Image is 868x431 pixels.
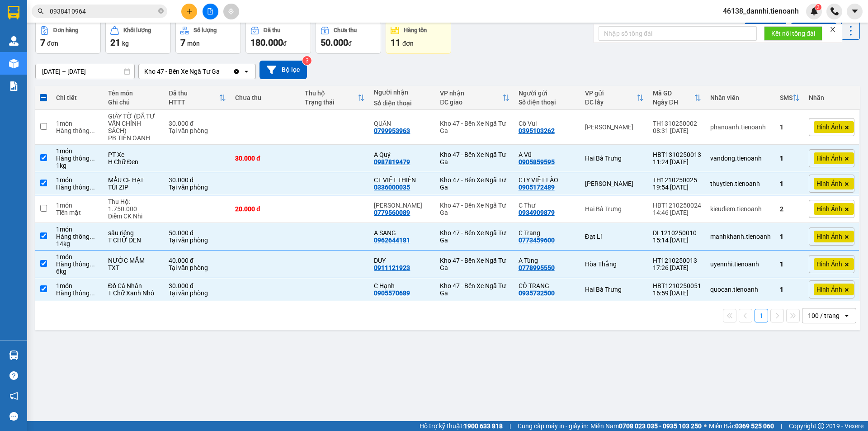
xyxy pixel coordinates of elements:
[440,257,509,271] div: Kho 47 - Bến Xe Ngã Tư Ga
[440,90,502,97] div: VP nhận
[56,226,99,233] div: 1 món
[374,99,431,107] div: Số điện thoại
[519,184,555,191] div: 0905172489
[56,209,99,216] div: Tiền mặt
[374,289,410,297] div: 0905570689
[374,209,410,216] div: 0779560089
[519,229,576,237] div: C Trang
[105,21,171,54] button: Khối lượng21kg
[56,155,99,162] div: Hàng thông thường
[169,237,226,244] div: Tại văn phòng
[653,158,701,166] div: 11:24 [DATE]
[519,282,576,289] div: CÔ TRANG
[386,21,451,54] button: Hàng tồn11đơn
[816,205,842,213] span: Hình Ảnh
[585,286,644,293] div: Hai Bà Trưng
[56,268,99,275] div: 6 kg
[187,40,200,47] span: món
[519,99,576,106] div: Số điện thoại
[193,27,217,33] div: Số lượng
[402,40,414,47] span: đơn
[780,286,800,293] div: 1
[108,113,160,134] div: GIẤY TỜ (ĐÃ TƯ VẤN CHÍNH SÁCH)
[164,86,231,110] th: Toggle SortBy
[169,184,226,191] div: Tại văn phòng
[420,421,503,431] span: Hỗ trợ kỹ thuật:
[90,289,95,297] span: ...
[223,4,239,19] button: aim
[108,134,160,142] div: PB TIẾN OANH
[108,237,160,244] div: T CHỮ ĐEN
[599,26,757,41] input: Nhập số tổng đài
[108,257,160,264] div: NƯỚC MẮM
[816,180,842,188] span: Hình Ảnh
[440,176,509,191] div: Kho 47 - Bến Xe Ngã Tư Ga
[780,155,800,162] div: 1
[704,424,707,428] span: ⚪️
[56,94,99,101] div: Chi tiết
[169,90,219,97] div: Đã thu
[585,205,644,213] div: Hai Bà Trưng
[519,209,555,216] div: 0934909879
[9,36,19,46] img: warehouse-icon
[235,155,296,162] div: 30.000 đ
[90,233,95,240] span: ...
[710,205,771,213] div: kieudiem.tienoanh
[816,285,842,294] span: Hình Ảnh
[585,260,644,268] div: Hòa Thắng
[780,233,800,240] div: 1
[108,158,160,166] div: H Chữ Đen
[233,68,240,75] svg: Clear value
[9,412,18,421] span: message
[818,423,824,429] span: copyright
[519,120,576,127] div: Cô Vui
[250,37,283,48] span: 180.000
[710,233,771,240] div: manhkhanh.tienoanh
[169,99,219,106] div: HTTT
[321,37,348,48] span: 50.000
[305,90,358,97] div: Thu hộ
[169,127,226,134] div: Tại văn phòng
[48,16,120,24] span: DÌ NHU - 0764226373
[374,89,431,96] div: Người nhận
[235,205,296,213] div: 20.000 đ
[519,127,555,134] div: 0395103262
[108,229,160,237] div: sầu riêng
[440,282,509,297] div: Kho 47 - Bến Xe Ngã Tư Ga
[780,180,800,187] div: 1
[56,240,99,247] div: 14 kg
[519,158,555,166] div: 0905859595
[123,27,151,33] div: Khối lượng
[203,4,218,19] button: file-add
[110,37,120,48] span: 21
[440,99,502,106] div: ĐC giao
[374,202,431,209] div: C Linh
[710,180,771,187] div: thuytien.tienoanh
[108,289,160,297] div: T Chữ Xanh Nhỏ
[169,257,226,264] div: 40.000 đ
[653,120,701,127] div: TH1310250002
[9,371,18,380] span: question-circle
[710,123,771,131] div: phanoanh.tienoanh
[56,147,99,155] div: 1 món
[348,40,352,47] span: đ
[815,4,821,10] sup: 2
[519,151,576,158] div: A Vũ
[780,94,793,101] div: SMS
[56,233,99,240] div: Hàng thông thường
[169,176,226,184] div: 30.000 đ
[653,176,701,184] div: TH1210250025
[38,8,44,14] span: search
[48,34,169,50] span: 09:07:02 [DATE]
[144,67,220,76] div: Kho 47 - Bến Xe Ngã Tư Ga
[40,37,45,48] span: 7
[585,233,644,240] div: Đạt Lí
[710,94,771,101] div: Nhân viên
[374,257,431,264] div: DUY
[710,260,771,268] div: uyennhi.tienoanh
[464,422,503,430] strong: 1900 633 818
[710,286,771,293] div: quocan.tienoanh
[653,237,701,244] div: 15:14 [DATE]
[585,123,644,131] div: [PERSON_NAME]
[108,213,160,220] div: Diễm CK Nhi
